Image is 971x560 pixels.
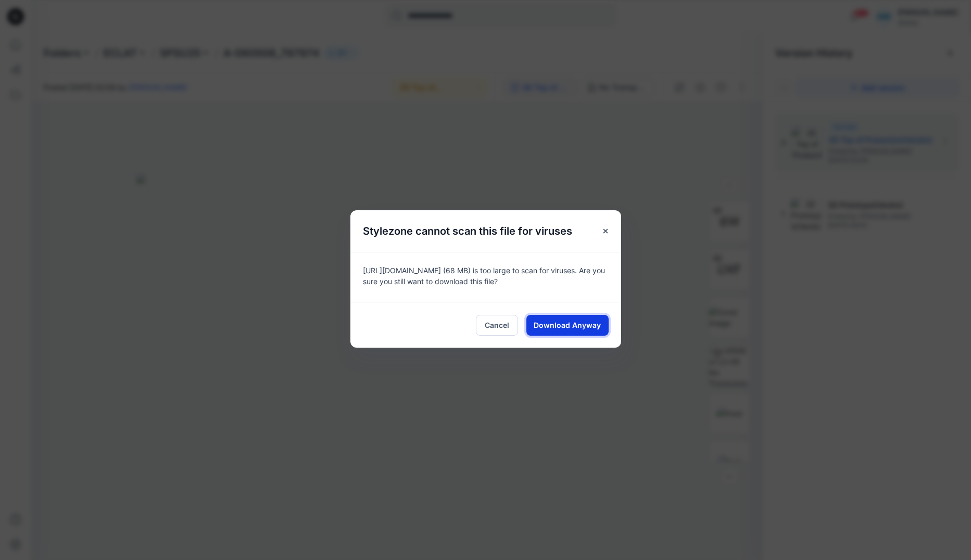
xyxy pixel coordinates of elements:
[350,210,585,252] h5: Stylezone cannot scan this file for viruses
[596,222,615,240] button: Close
[526,315,609,336] button: Download Anyway
[534,320,601,330] span: Download Anyway
[350,252,621,302] div: [URL][DOMAIN_NAME] (68 MB) is too large to scan for viruses. Are you sure you still want to downl...
[476,315,518,336] button: Cancel
[485,320,509,330] span: Cancel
